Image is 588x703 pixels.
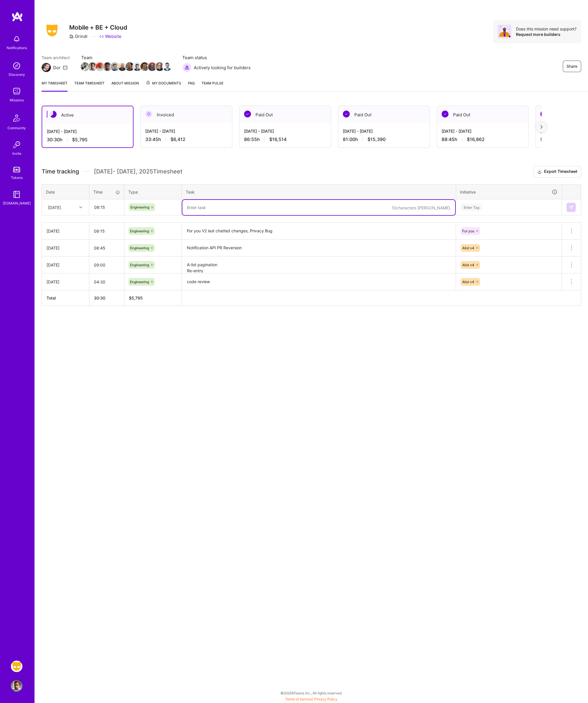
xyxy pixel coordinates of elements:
img: Team Member Avatar [155,62,164,71]
div: Invite [12,150,21,157]
img: Team Member Avatar [118,62,127,71]
a: Team Member Avatar [89,62,96,72]
div: 33:45 h [145,136,227,142]
img: Team Member Avatar [140,62,149,71]
span: Team [81,55,171,61]
button: Export Timesheet [533,166,581,177]
img: Team Member Avatar [148,62,156,71]
div: Notifications [7,45,27,51]
img: Paid Out [244,111,251,117]
span: Share [566,63,577,69]
div: [DOMAIN_NAME] [3,200,31,206]
img: Invite [11,139,22,150]
img: Active [50,111,57,118]
span: $6,412 [171,136,185,142]
div: Grindr [69,33,88,39]
img: right [540,125,543,129]
div: [DATE] - [DATE] [343,128,425,134]
img: Paid Out [540,111,547,117]
input: HH:MM [89,240,124,256]
img: Actively looking for builders [182,63,192,72]
div: Enter Tag [461,203,482,212]
span: $16,514 [269,136,287,142]
img: Team Member Avatar [103,62,112,71]
span: For you [462,229,474,233]
img: bell [11,33,22,45]
div: [DATE] - [DATE] [244,128,326,134]
a: Team Member Avatar [96,62,104,72]
a: Team Member Avatar [156,62,163,72]
a: Team Member Avatar [111,62,119,72]
i: icon Mail [63,65,67,70]
textarea: Notification API PR Reversion [182,240,455,256]
span: Alist v4 [462,280,474,284]
div: Initiative [460,189,558,195]
textarea: A-list pagination Re-entry Roam Productions Blocker [182,257,455,273]
th: 30:30 [89,290,124,306]
a: FAQ [188,80,195,92]
div: Invoiced [141,106,232,123]
img: guide book [11,189,22,200]
i: icon Download [537,169,542,175]
img: Paid Out [442,111,448,117]
span: Engineering [130,280,149,284]
th: Task [182,184,456,199]
a: My timesheet [42,80,67,92]
span: Team architect [42,55,70,61]
div: 86:55 h [244,136,326,142]
div: Paid Out [338,106,430,123]
div: [DATE] [47,262,84,268]
img: Submit [569,205,573,210]
button: Share [563,61,581,72]
a: Team Member Avatar [104,62,111,72]
input: HH:MM [89,274,124,289]
span: Alist v4 [462,263,474,267]
a: Team Member Avatar [163,62,171,72]
span: $16,862 [467,136,485,142]
input: HH:MM [89,223,124,239]
span: Team Pulse [202,81,223,85]
a: Grindr: Mobile + BE + Cloud [9,660,24,672]
span: Time tracking [42,168,79,175]
div: 88:45 h [442,136,524,142]
span: Actively looking for builders [194,65,251,71]
img: Invoiced [145,111,152,117]
img: Paid Out [343,111,350,117]
div: [DATE] [47,245,84,251]
span: Team status [182,55,251,61]
div: [DATE] [48,204,61,210]
a: About Mission [111,80,139,92]
img: Team Member Avatar [88,62,97,71]
input: HH:MM [89,257,124,273]
input: HH:MM [90,200,124,215]
th: Type [124,184,182,199]
div: Time [93,189,120,195]
div: Paid Out [239,106,331,123]
img: User Avatar [11,680,22,692]
div: 30:30 h [47,137,128,143]
a: Team Member Avatar [119,62,126,72]
a: Team Member Avatar [81,62,89,72]
img: Team Member Avatar [96,62,104,71]
div: [DATE] - [DATE] [442,128,524,134]
img: Team Member Avatar [125,62,134,71]
i: icon CompanyGray [69,34,74,39]
a: Team Member Avatar [134,62,141,72]
h3: Mobile + BE + Cloud [69,24,127,31]
span: Engineering [130,263,149,267]
span: Engineering [130,205,149,209]
a: Terms of Service [285,697,312,701]
a: Team Member Avatar [141,62,148,72]
a: Team timesheet [74,80,105,92]
img: teamwork [11,86,22,97]
span: $ 5,795 [129,296,143,300]
div: 10 characters [PERSON_NAME]. [392,205,451,210]
img: Team Member Avatar [133,62,142,71]
span: My Documents [146,80,181,86]
img: discovery [11,60,22,72]
span: Engineering [130,229,149,233]
th: Total [42,290,89,306]
th: Date [42,184,89,199]
a: My Documents [146,80,181,92]
img: logo [11,11,23,22]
